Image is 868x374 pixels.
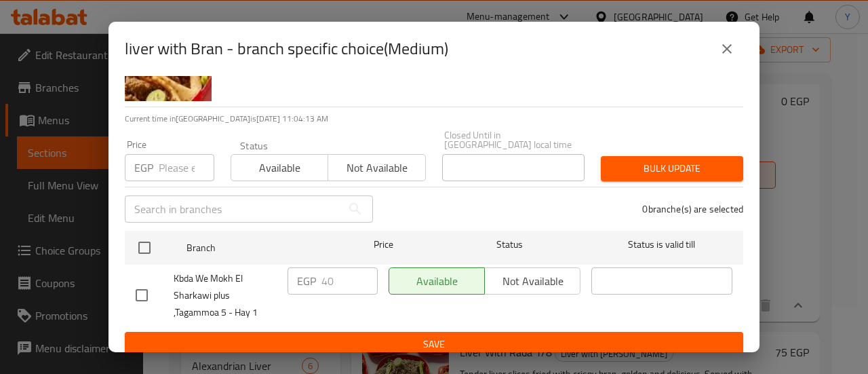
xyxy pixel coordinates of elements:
[711,33,743,65] button: close
[228,57,732,76] h6: 0 EGP
[642,202,743,216] p: 0 branche(s) are selected
[612,160,732,177] span: Bulk update
[297,273,316,289] p: EGP
[136,336,732,353] span: Save
[321,267,378,295] input: Please enter price
[328,154,425,181] button: Not available
[237,158,323,178] span: Available
[601,156,743,181] button: Bulk update
[186,240,328,257] span: Branch
[174,270,277,321] span: Kbda We Mokh El Sharkawi plus ,Tagammoa 5 - Hay 1
[231,154,328,181] button: Available
[125,113,743,125] p: Current time in [GEOGRAPHIC_DATA] is [DATE] 11:04:13 AM
[159,154,214,181] input: Please enter price
[591,236,732,253] span: Status is valid till
[125,38,448,60] h2: liver with Bran - branch specific choice(Medium)
[334,158,420,178] span: Not available
[439,236,580,253] span: Status
[134,160,153,176] p: EGP
[125,332,743,357] button: Save
[338,236,429,253] span: Price
[125,195,342,223] input: Search in branches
